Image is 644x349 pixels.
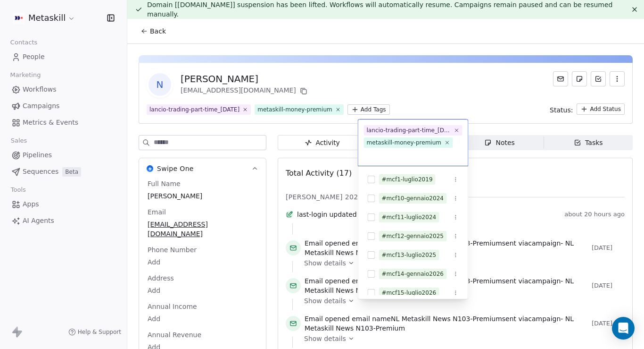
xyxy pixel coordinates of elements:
[382,270,444,278] div: #mcf14-gennaio2026
[382,194,444,203] div: #mcf10-gennaio2024
[367,138,442,147] div: metaskill-money-premium
[382,175,433,184] div: #mcf1-luglio2019
[382,251,437,259] div: #mcf13-luglio2025
[382,213,437,221] div: #mcf11-luglio2024
[382,289,437,297] div: #mcf15-luglio2026
[367,126,451,135] div: lancio-trading-part-time_[DATE]
[382,232,444,240] div: #mcf12-gennaio2025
